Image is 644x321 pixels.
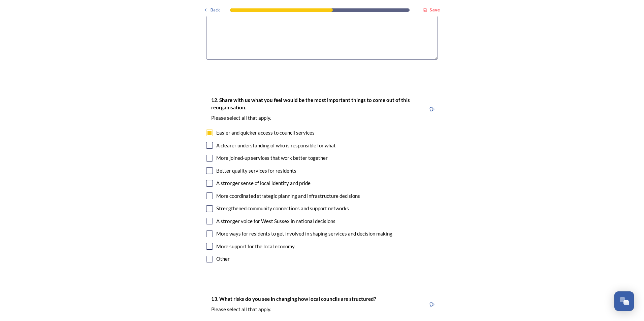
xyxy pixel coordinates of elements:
strong: 13. What risks do you see in changing how local councils are structured? [211,296,376,302]
button: Open Chat [614,291,634,311]
div: Easier and quicker access to council services [216,129,315,137]
div: More support for the local economy [216,243,295,250]
div: More ways for residents to get involved in shaping services and decision making [216,230,392,238]
div: A clearer understanding of who is responsible for what [216,142,336,149]
div: A stronger sense of local identity and pride [216,179,311,187]
strong: 12. Share with us what you feel would be the most important things to come out of this reorganisa... [211,97,411,110]
p: Please select all that apply. [211,114,421,121]
div: More joined-up services that work better together [216,154,328,162]
div: Better quality services for residents [216,167,296,175]
div: A stronger voice for West Sussex in national decisions [216,217,335,225]
div: More coordinated strategic planning and infrastructure decisions [216,192,360,200]
div: Strengthened community connections and support networks [216,205,349,212]
strong: Save [429,7,440,13]
span: Back [211,7,220,13]
div: Other [216,255,230,263]
p: Please select all that apply. [211,306,376,313]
